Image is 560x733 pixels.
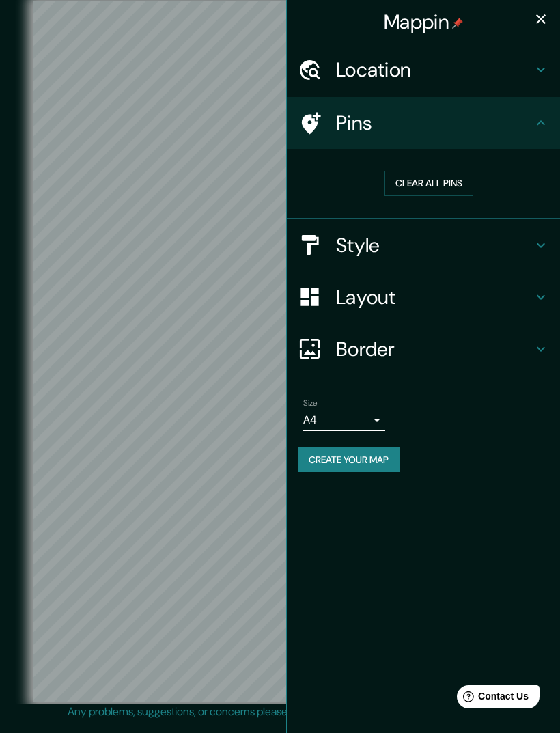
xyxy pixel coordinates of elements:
[287,219,560,271] div: Style
[336,111,533,135] h4: Pins
[287,97,560,149] div: Pins
[303,397,318,409] label: Size
[384,10,463,34] h4: Mappin
[33,1,528,702] canvas: Map
[336,233,533,258] h4: Style
[384,171,473,196] button: Clear all pins
[336,57,533,82] h4: Location
[438,680,545,718] iframe: Help widget launcher
[303,409,385,431] div: A4
[287,271,560,323] div: Layout
[336,337,533,361] h4: Border
[298,447,400,473] button: Create your map
[68,704,488,720] p: Any problems, suggestions, or concerns please email .
[452,18,463,29] img: pin-icon.png
[336,285,533,309] h4: Layout
[287,44,560,96] div: Location
[287,323,560,375] div: Border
